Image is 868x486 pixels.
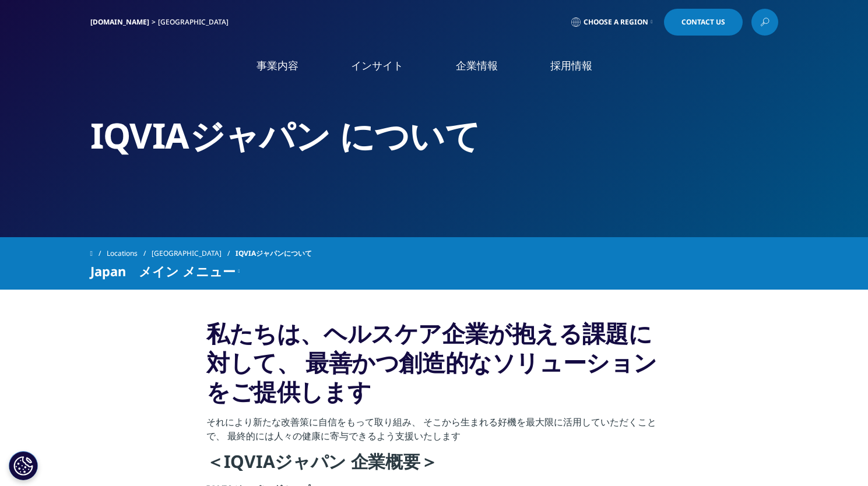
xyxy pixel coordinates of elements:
[681,19,725,26] span: Contact Us
[456,58,498,73] a: 企業情報
[206,450,662,482] h4: ＜IQVIAジャパン 企業概要＞
[188,41,778,96] nav: Primary
[351,58,403,73] a: インサイト
[158,17,233,27] div: [GEOGRAPHIC_DATA]
[550,58,592,73] a: 採用情報
[664,9,743,36] a: Contact Us
[236,243,312,264] span: IQVIAジャパンについて
[90,17,149,27] a: [DOMAIN_NAME]
[107,243,152,264] a: Locations
[90,264,236,278] span: Japan メイン メニュー
[90,114,778,157] h2: IQVIAジャパン について
[9,451,38,480] button: Cookie 設定
[152,243,236,264] a: [GEOGRAPHIC_DATA]
[206,415,662,450] p: それにより新たな改善策に自信をもって取り組み、 そこから生まれる好機を最大限に活用していただくことで、 最終的には人々の健康に寄与できるよう支援いたします
[206,319,662,415] h3: 私たちは、ヘルスケア企業が抱える課題に対して、 最善かつ創造的なソリューションをご提供します
[584,17,648,27] span: Choose a Region
[256,58,298,73] a: 事業内容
